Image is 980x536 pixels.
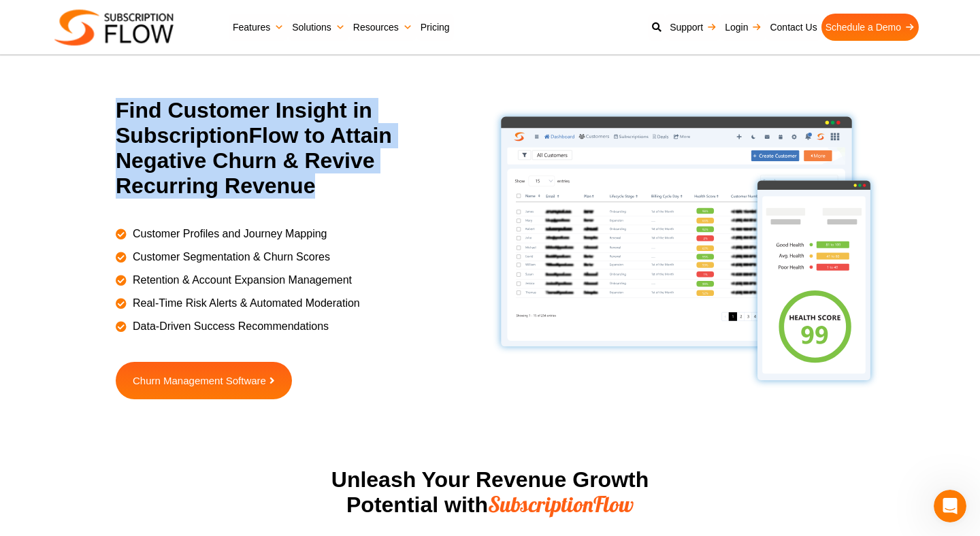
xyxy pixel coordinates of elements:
span: SubscriptionFlow [488,490,634,518]
a: Churn Management Software [116,362,292,399]
a: Contact Us [766,14,821,41]
h2: Find Customer Insight in SubscriptionFlow to Attain Negative Churn & Revive Recurring Revenue [116,98,470,198]
a: Features [229,14,288,41]
span: Churn Management Software [133,375,266,386]
span: Real-Time Risk Alerts & Automated Moderation [129,295,360,312]
a: Schedule a Demo [821,14,919,41]
span: Data-Driven Success Recommendations [129,318,329,335]
img: Customer-Health-Score [490,106,881,391]
span: Customer Profiles and Journey Mapping [129,226,327,242]
a: Solutions [288,14,349,41]
a: Pricing [416,14,454,41]
a: Resources [349,14,416,41]
iframe: Intercom live chat [934,490,966,522]
a: Login [721,14,766,41]
h2: Unleash Your Revenue Growth Potential with [218,467,762,518]
a: Support [666,14,721,41]
img: Subscriptionflow [54,10,174,46]
span: Retention & Account Expansion Management [129,272,352,288]
span: Customer Segmentation & Churn Scores [129,249,330,265]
